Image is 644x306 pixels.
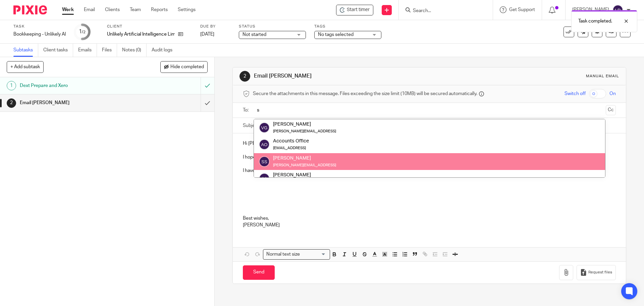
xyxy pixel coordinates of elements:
[273,155,336,161] div: [PERSON_NAME]
[259,139,270,150] img: svg%3E
[7,98,16,108] div: 2
[7,81,16,90] div: 1
[588,270,612,275] span: Request files
[122,44,147,57] a: Notes (0)
[107,24,192,29] label: Client
[170,64,204,70] span: Hide completed
[606,105,616,115] button: Cc
[302,251,326,258] input: Search for option
[243,222,615,228] p: [PERSON_NAME]
[578,18,612,25] p: Task completed.
[577,265,615,280] button: Request files
[178,6,196,13] a: Settings
[612,5,623,15] img: svg%3E
[239,71,250,82] div: 2
[152,44,177,57] a: Audit logs
[7,61,44,73] button: + Add subtask
[336,5,373,15] div: Unlikely Artificial Intelligence Limited - Bookkeeping - Unlikely AI
[318,32,354,37] span: No tags selected
[243,32,266,37] span: Not started
[609,90,616,97] span: On
[586,74,619,79] div: Manual email
[43,44,73,57] a: Client tasks
[20,81,136,91] h1: Dext Prepare and Xero
[200,24,230,29] label: Due by
[259,156,270,167] img: svg%3E
[565,90,586,97] span: Switch off
[13,31,66,38] div: Bookkeeping - Unlikely AI
[263,249,330,260] div: Search for option
[243,140,615,147] p: Hi [PERSON_NAME],
[243,154,615,161] p: I hope you are well.
[105,6,120,13] a: Clients
[239,24,306,29] label: Status
[13,44,38,57] a: Subtasks
[84,6,95,13] a: Email
[273,129,336,133] small: [PERSON_NAME][EMAIL_ADDRESS]
[243,107,250,114] label: To:
[151,6,168,13] a: Reports
[78,44,97,57] a: Emails
[20,98,136,108] h1: Email [PERSON_NAME]
[273,172,336,178] div: [PERSON_NAME]
[259,122,270,133] img: svg%3E
[273,121,336,128] div: [PERSON_NAME]
[13,5,47,14] img: Pixie
[273,163,336,167] small: [PERSON_NAME][EMAIL_ADDRESS]
[254,73,444,80] h1: Email [PERSON_NAME]
[130,6,141,13] a: Team
[259,173,270,184] img: svg%3E
[243,122,260,129] label: Subject:
[273,138,309,144] div: Accounts Office
[82,30,86,34] small: /2
[243,215,615,222] p: Best wishes,
[314,24,381,29] label: Tags
[243,265,275,280] input: Send
[107,31,175,38] p: Unlikely Artificial Intelligence Limited
[160,61,208,73] button: Hide completed
[13,24,66,29] label: Task
[273,146,306,150] small: [EMAIL_ADDRESS]
[102,44,117,57] a: Files
[243,167,615,174] p: I have processed the bookkeeping for Unlikely AI. Please see below for this week's notes and quer...
[253,90,477,97] span: Secure the attachments in this message. Files exceeding the size limit (10MB) will be secured aut...
[200,32,214,37] span: [DATE]
[265,251,301,258] span: Normal text size
[79,28,86,36] div: 1
[62,6,74,13] a: Work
